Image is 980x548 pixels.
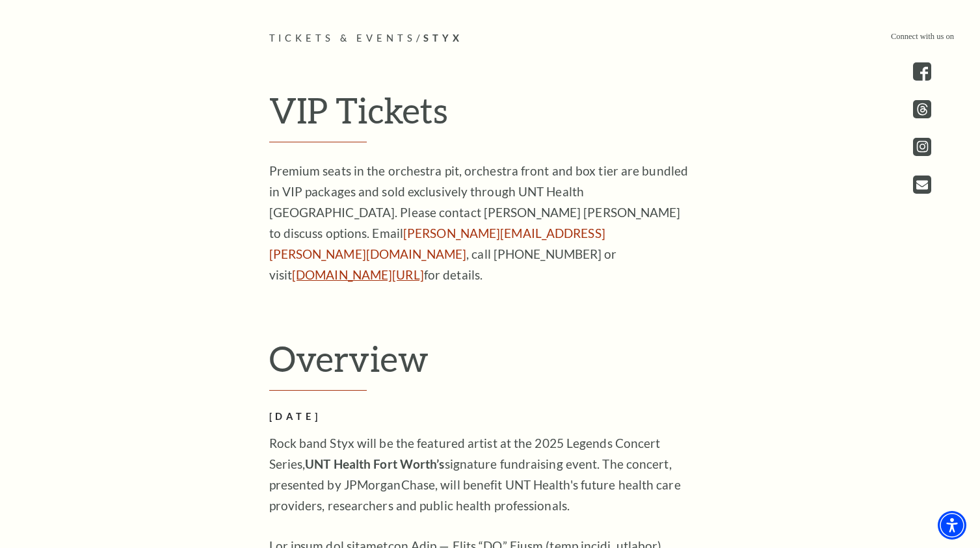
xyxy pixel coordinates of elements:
a: instagram - open in a new tab [913,138,931,156]
p: Connect with us on [891,31,954,43]
a: [PERSON_NAME][EMAIL_ADDRESS][PERSON_NAME][DOMAIN_NAME] [269,226,605,261]
a: Open this option - open in a new tab [913,176,931,194]
a: [DOMAIN_NAME][URL] [292,267,424,282]
div: Accessibility Menu [938,511,966,540]
a: facebook - open in a new tab [913,62,931,81]
h2: Overview [269,337,711,391]
a: threads.com - open in a new tab [913,100,931,118]
span: Tickets & Events [269,33,417,44]
strong: UNT Health Fort Worth’s [305,456,444,471]
p: / [269,31,711,47]
p: Rock band Styx will be the featured artist at the 2025 Legends Concert Series, signature fundrais... [269,433,692,516]
span: Styx [423,33,463,44]
p: Premium seats in the orchestra pit, orchestra front and box tier are bundled in VIP packages and ... [269,161,692,285]
h2: [DATE] [269,409,692,425]
h2: VIP Tickets [269,89,711,142]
